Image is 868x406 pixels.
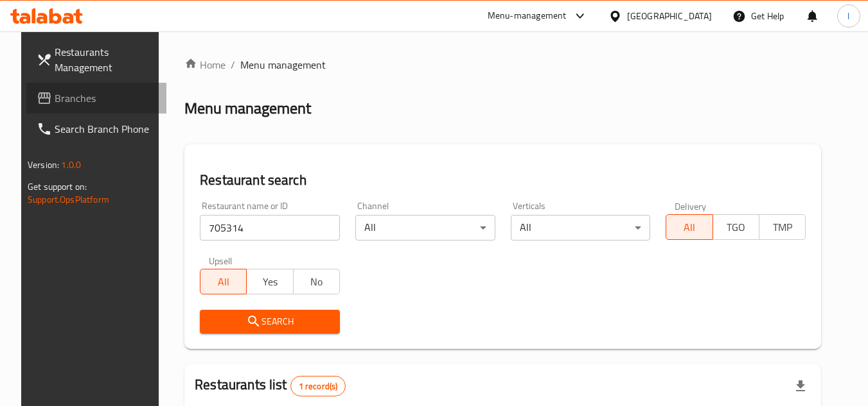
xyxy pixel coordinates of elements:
[26,83,166,114] a: Branches
[26,114,166,144] a: Search Branch Phone
[206,273,242,291] span: All
[200,215,340,241] input: Search for restaurant name or ID..
[290,376,346,396] div: Total records count
[28,178,87,195] span: Get support on:
[195,375,346,396] h2: Restaurants list
[765,218,801,237] span: TMP
[240,57,326,72] span: Menu management
[355,215,495,241] div: All
[671,218,707,237] span: All
[209,256,233,265] label: Upsell
[184,57,226,72] a: Home
[200,269,247,294] button: All
[28,156,59,173] span: Version:
[184,98,311,119] h2: Menu management
[184,57,821,72] nav: breadcrumb
[246,269,293,294] button: Yes
[847,9,849,23] span: l
[61,156,81,173] span: 1.0.0
[210,314,330,330] span: Search
[511,215,651,241] div: All
[627,9,712,23] div: [GEOGRAPHIC_DATA]
[26,37,166,83] a: Restaurants Management
[293,269,340,294] button: No
[200,310,340,334] button: Search
[252,273,288,291] span: Yes
[299,273,335,291] span: No
[666,214,713,240] button: All
[718,218,754,237] span: TGO
[713,214,759,240] button: TGO
[759,214,806,240] button: TMP
[55,121,156,137] span: Search Branch Phone
[488,8,567,24] div: Menu-management
[55,44,156,75] span: Restaurants Management
[291,380,346,393] span: 1 record(s)
[785,371,816,402] div: Export file
[55,90,156,106] span: Branches
[231,57,235,72] li: /
[200,171,806,190] h2: Restaurant search
[675,201,707,210] label: Delivery
[28,191,109,208] a: Support.OpsPlatform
